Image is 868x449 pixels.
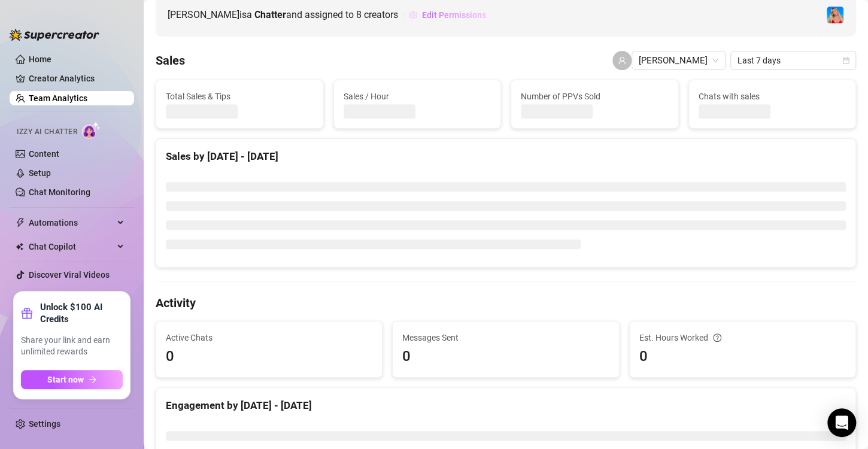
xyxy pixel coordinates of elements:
span: user [618,56,626,65]
a: Creator Analytics [29,69,125,88]
a: Discover Viral Videos [29,270,110,280]
a: Settings [29,419,60,429]
h4: Sales [156,52,185,69]
span: Active Chats [166,331,372,344]
span: Izzy AI Chatter [17,126,77,138]
a: Home [29,54,51,64]
span: arrow-right [89,375,97,384]
a: Team Analytics [29,93,87,103]
span: Share your link and earn unlimited rewards [21,335,123,358]
span: [PERSON_NAME] is a and assigned to creators [168,7,398,22]
img: Ashley [827,7,843,23]
strong: Unlock $100 AI Credits [40,301,123,325]
span: Automations [29,213,114,232]
span: 0 [402,345,609,368]
span: calendar [842,57,849,64]
a: Chat Monitoring [29,187,90,197]
h4: Activity [156,295,856,311]
div: Open Intercom Messenger [827,408,856,437]
button: Start nowarrow-right [21,370,123,389]
button: Edit Permissions [408,5,487,25]
span: Chat Copilot [29,237,114,256]
span: Last 7 days [738,51,849,69]
span: 0 [639,345,846,368]
div: Sales by [DATE] - [DATE] [166,148,846,165]
span: thunderbolt [16,218,25,227]
img: AI Chatter [82,122,101,139]
span: Total Sales & Tips [166,90,314,103]
span: Chats with sales [699,90,846,103]
span: Khristine [639,51,718,69]
span: 8 [356,9,362,20]
img: Chat Copilot [16,242,23,251]
span: 0 [166,345,372,368]
span: Start now [47,375,84,384]
img: logo-BBDzfeDw.svg [10,29,99,41]
b: Chatter [254,9,286,20]
span: Number of PPVs Sold [521,90,669,103]
span: Messages Sent [402,331,609,344]
div: Engagement by [DATE] - [DATE] [166,398,846,414]
span: Edit Permissions [422,10,486,20]
span: Sales / Hour [344,90,491,103]
span: question-circle [713,331,721,344]
a: Setup [29,168,51,178]
span: setting [409,11,417,19]
div: Est. Hours Worked [639,331,846,344]
span: gift [21,307,33,319]
a: Content [29,149,59,159]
